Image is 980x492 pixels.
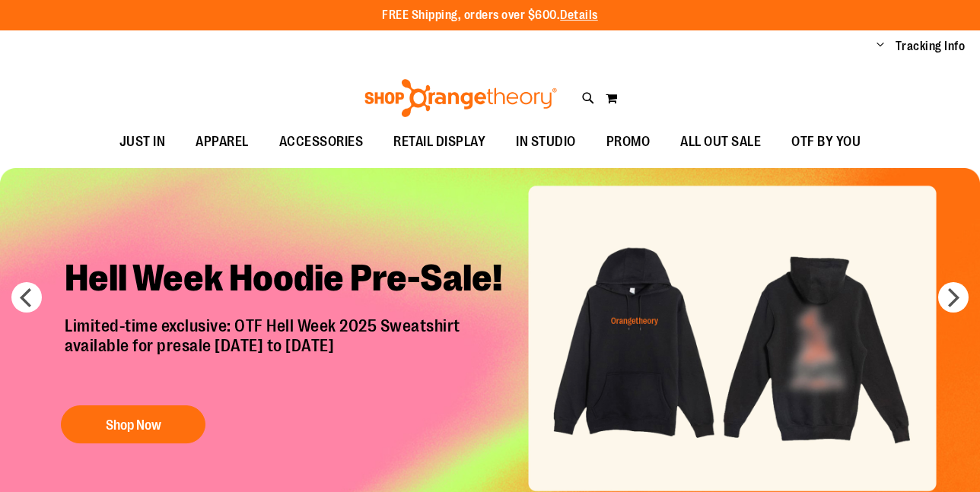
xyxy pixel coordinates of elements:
[896,38,966,55] a: Tracking Info
[53,316,529,391] p: Limited-time exclusive: OTF Hell Week 2025 Sweatshirt available for presale [DATE] to [DATE]
[606,125,651,159] span: PROMO
[560,8,598,22] a: Details
[362,79,559,117] img: Shop Orangetheory
[61,406,205,444] button: Shop Now
[53,244,529,452] a: Hell Week Hoodie Pre-Sale! Limited-time exclusive: OTF Hell Week 2025 Sweatshirtavailable for pre...
[516,125,576,159] span: IN STUDIO
[393,125,485,159] span: RETAIL DISPLAY
[119,125,166,159] span: JUST IN
[680,125,761,159] span: ALL OUT SALE
[382,7,598,24] p: FREE Shipping, orders over $600.
[877,39,884,54] button: Account menu
[791,125,861,159] span: OTF BY YOU
[11,282,42,313] button: prev
[196,125,249,159] span: APPAREL
[53,244,529,316] h2: Hell Week Hoodie Pre-Sale!
[938,282,969,313] button: next
[279,125,364,159] span: ACCESSORIES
